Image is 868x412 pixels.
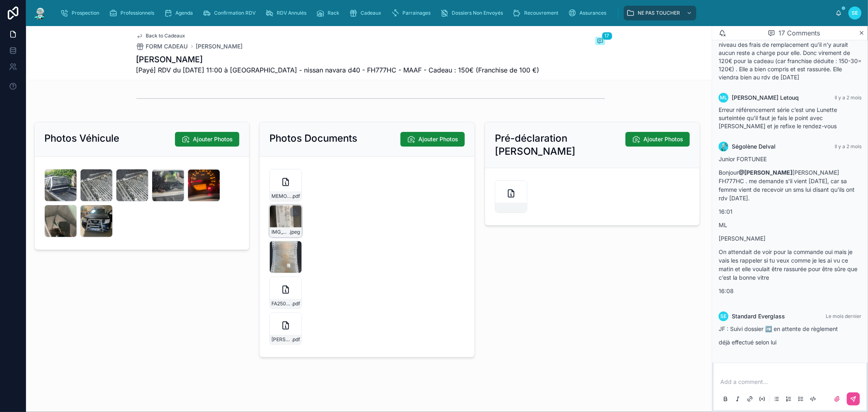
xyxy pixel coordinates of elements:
[54,4,835,22] div: scrollable content
[438,6,509,20] a: Dossiers Non Envoyés
[146,42,188,50] span: FORM CADEAU
[277,10,306,16] span: RDV Annulés
[826,313,861,319] span: Le mois dernier
[719,324,861,333] p: JF : Suivi dossier ➡️ en attente de règlement
[852,10,858,16] span: SE
[719,287,861,295] p: 16:08
[719,155,861,163] p: Junior FORTUNEE
[719,168,861,202] p: Bonjour [PERSON_NAME] FH777HC . me demande s'il vient [DATE], car sa femme vient de recevoir un s...
[389,6,436,20] a: Parrainages
[291,336,300,343] span: .pdf
[107,6,160,20] a: Professionnels
[643,135,683,143] span: Ajouter Photos
[269,132,357,145] h2: Photos Documents
[835,143,861,149] span: Il y a 2 mois
[778,28,820,38] span: 17 Comments
[495,132,625,158] h2: Pré-déclaration [PERSON_NAME]
[136,42,188,50] a: FORM CADEAU
[400,132,465,147] button: Ajouter Photos
[271,229,289,235] span: IMG_8271
[328,10,339,16] span: Rack
[72,10,99,16] span: Prospection
[719,234,861,243] p: [PERSON_NAME]
[524,10,558,16] span: Recouvrement
[200,6,261,20] a: Confirmation RDV
[602,32,612,40] span: 17
[579,10,606,16] span: Assurances
[732,94,799,102] span: [PERSON_NAME] Letouq
[510,6,564,20] a: Recouvrement
[720,94,727,101] span: ML
[721,313,727,320] span: SE
[835,94,861,101] span: Il y a 2 mois
[402,10,431,16] span: Parrainages
[347,6,387,20] a: Cadeaux
[418,135,458,143] span: Ajouter Photos
[719,207,861,216] p: 16:01
[291,193,300,199] span: .pdf
[214,10,256,16] span: Confirmation RDV
[136,54,540,65] h1: [PERSON_NAME]
[58,6,105,20] a: Prospection
[175,132,239,147] button: Ajouter Photos
[595,37,605,46] button: 17
[625,132,690,147] button: Ajouter Photos
[271,336,291,343] span: [PERSON_NAME]-FA2507-7325
[719,338,861,346] p: déjà effectué selon lui
[120,10,154,16] span: Professionnels
[719,248,861,282] p: On attendait de voir pour la commande oui mais je vais les rappeler si tu veux comme je les ai vu...
[196,42,243,50] a: [PERSON_NAME]
[624,6,696,20] a: NE PAS TOUCHER
[263,6,312,20] a: RDV Annulés
[33,7,47,20] img: App logo
[136,65,540,75] span: [Payé] RDV du [DATE] 11:00 à [GEOGRAPHIC_DATA] - nissan navara d40 - FH777HC - MAAF - Cadeau : 15...
[566,6,612,20] a: Assurances
[271,193,291,199] span: MEMO_VEHICULE_ASSURE
[271,300,291,307] span: FA2507-7325
[719,221,861,229] p: ML
[732,312,785,320] span: Standard Everglass
[289,229,300,235] span: .jpeg
[361,10,381,16] span: Cadeaux
[291,300,300,307] span: .pdf
[162,6,199,20] a: Agenda
[314,6,345,20] a: Rack
[739,169,792,176] strong: @[PERSON_NAME]
[452,10,503,16] span: Dossiers Non Envoyés
[136,33,186,39] a: Back to Cadeaux
[146,33,186,39] span: Back to Cadeaux
[175,10,193,16] span: Agenda
[638,10,680,16] span: NE PAS TOUCHER
[719,106,837,129] span: Erreur référencement série c’est une Lunette surteintée qu’il faut je fais le point avec [PERSON_...
[44,132,119,145] h2: Photos Véhicule
[732,142,776,151] span: Ségolène Delval
[193,135,233,143] span: Ajouter Photos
